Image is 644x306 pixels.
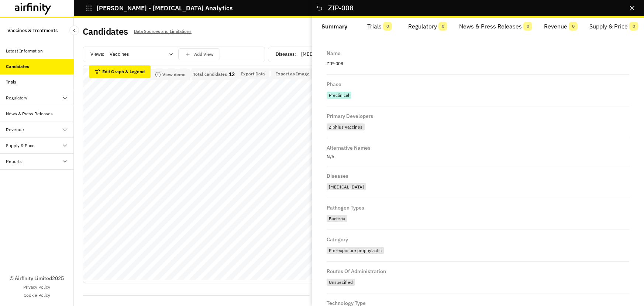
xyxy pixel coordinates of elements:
div: News & Press Releases [6,110,53,117]
div: Pre-exposure prophylactic [327,247,384,254]
div: Routes of Administration [327,268,386,274]
div: Regulatory [6,95,27,101]
div: Unspecified [327,279,355,286]
a: Privacy Policy [23,284,50,290]
span: 0 [629,22,638,31]
span: 0 [523,22,532,31]
button: Export Data [236,68,269,79]
button: News & Press Releases [453,18,538,35]
button: Supply & Price [583,18,644,35]
a: Cookie Policy [24,292,50,299]
p: ZIP-008 [327,59,629,68]
div: Trials [6,79,16,85]
button: Close Sidebar [69,25,79,35]
button: Revenue [538,18,583,35]
button: Trials [357,18,403,35]
div: Diseases : [276,48,370,60]
div: Technology Type [327,299,366,306]
button: [PERSON_NAME] - [MEDICAL_DATA] Analytics [86,2,233,14]
div: Name [327,50,341,56]
p: © Airfinity Limited 2025 [10,275,64,282]
button: View demo [151,69,190,80]
span: 0 [438,22,447,31]
div: Latest Information [6,48,43,54]
button: Summary [312,18,357,35]
div: Preclinical [327,90,629,100]
div: Revenue [6,126,24,133]
div: Alternative Names [327,144,371,150]
button: Edit Graph & Legend [89,65,151,78]
p: Data Sources and Limitations [134,27,192,35]
div: Primary Developers [327,112,373,119]
div: Category [327,236,348,242]
p: N/A [327,153,629,160]
div: Views: [90,48,220,60]
div: Phase [327,81,341,87]
span: 0 [383,22,392,31]
div: Pre-exposure prophylactic [327,245,629,255]
div: [MEDICAL_DATA] [327,183,366,190]
button: save changes [178,48,220,60]
button: Regulatory [402,18,453,35]
div: Diseases [327,172,348,178]
div: Chlamydia [327,181,629,192]
p: 12 [229,72,235,77]
p: Total candidates [193,72,227,77]
div: Pathogen Types [327,204,364,210]
div: Unspecified [327,277,629,287]
button: Export as Image [271,68,314,79]
div: Bacteria [327,215,347,222]
div: Ziphius Vaccines [327,123,365,130]
p: Vaccines & Treatments [7,24,58,37]
h2: Candidates [83,26,128,37]
p: Add View [194,52,214,57]
div: Preclinical [327,92,351,99]
p: [PERSON_NAME] - [MEDICAL_DATA] Analytics [97,5,233,11]
span: 0 [569,22,578,31]
div: Ziphius Vaccines [327,122,629,132]
div: Supply & Price [6,142,35,149]
div: Bacteria [327,213,629,224]
div: Reports [6,158,22,165]
div: Candidates [6,63,29,70]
